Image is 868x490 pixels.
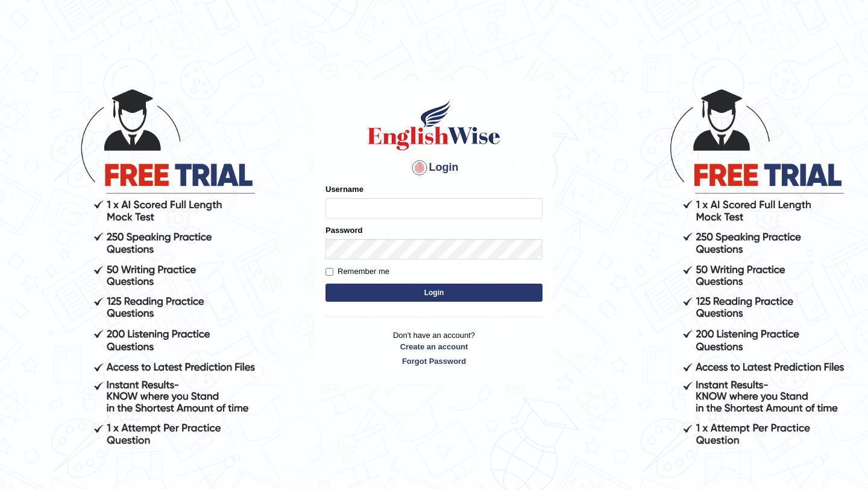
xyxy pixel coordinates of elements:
[325,355,542,367] a: Forgot Password
[325,158,542,177] h4: Login
[325,183,363,195] label: Username
[325,341,542,352] a: Create an account
[325,284,542,302] button: Login
[325,268,333,276] input: Remember me
[365,98,503,152] img: Logo of English Wise sign in for intelligent practice with AI
[325,329,542,367] p: Don't have an account?
[325,266,389,278] label: Remember me
[325,224,362,236] label: Password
